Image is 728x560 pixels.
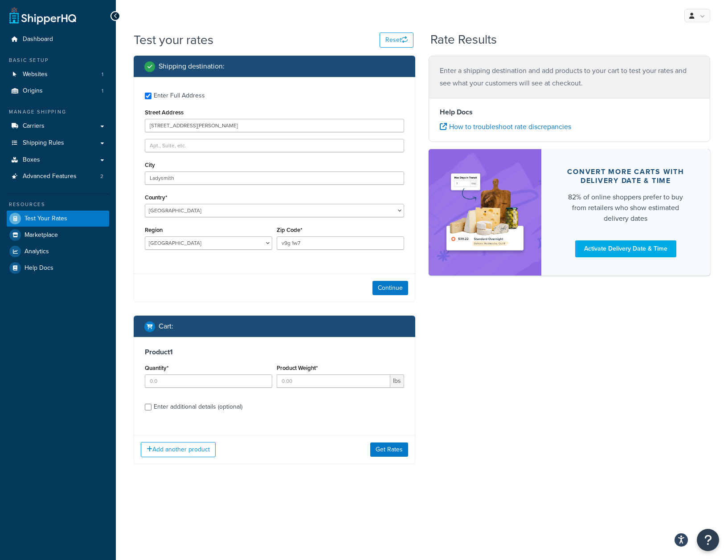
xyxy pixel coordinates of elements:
[23,71,48,78] span: Websites
[7,168,109,185] a: Advanced Features2
[277,227,302,233] label: Zip Code*
[102,71,103,78] span: 1
[7,168,109,185] li: Advanced Features
[159,62,225,70] h2: Shipping destination :
[7,201,109,208] div: Resources
[7,243,109,260] a: Analytics
[23,156,40,164] span: Boxes
[7,260,109,276] a: Help Docs
[145,374,272,388] input: 0.0
[563,192,689,224] div: 82% of online shoppers prefer to buy from retailers who show estimated delivery dates
[7,108,109,116] div: Manage Shipping
[380,32,413,48] button: Reset
[7,66,109,83] li: Websites
[697,529,719,551] button: Open Resource Center
[7,66,109,83] a: Websites1
[7,211,109,227] a: Test Your Rates
[23,36,53,43] span: Dashboard
[145,365,168,371] label: Quantity*
[7,83,109,99] li: Origins
[100,173,103,180] span: 2
[440,107,699,118] h4: Help Docs
[440,122,571,132] a: How to troubleshoot rate discrepancies
[430,33,497,47] h2: Rate Results
[7,31,109,48] a: Dashboard
[7,227,109,243] a: Marketplace
[7,83,109,99] a: Origins1
[370,442,408,457] button: Get Rates
[145,227,163,233] label: Region
[145,162,155,168] label: City
[7,57,109,64] div: Basic Setup
[145,139,404,152] input: Apt., Suite, etc.
[440,65,699,89] p: Enter a shipping destination and add products to your cart to test your rates and see what your c...
[23,173,77,180] span: Advanced Features
[145,404,151,410] input: Enter additional details (optional)
[134,31,213,49] h1: Test your rates
[145,93,151,99] input: Enter Full Address
[7,135,109,151] a: Shipping Rules
[277,365,318,371] label: Product Weight*
[145,109,184,116] label: Street Address
[154,89,205,102] div: Enter Full Address
[154,401,242,413] div: Enter additional details (optional)
[390,374,404,388] span: lbs
[442,162,528,262] img: feature-image-ddt-36eae7f7280da8017bfb280eaccd9c446f90b1fe08728e4019434db127062ab4.png
[102,87,103,95] span: 1
[25,248,49,256] span: Analytics
[145,348,404,357] h3: Product 1
[23,87,43,95] span: Origins
[25,264,53,272] span: Help Docs
[575,240,676,257] a: Activate Delivery Date & Time
[25,231,58,239] span: Marketplace
[372,281,408,295] button: Continue
[145,194,167,201] label: Country*
[23,139,64,147] span: Shipping Rules
[563,167,689,185] div: Convert more carts with delivery date & time
[25,215,67,223] span: Test Your Rates
[7,152,109,168] a: Boxes
[141,442,216,457] button: Add another product
[277,374,390,388] input: 0.00
[7,118,109,134] a: Carriers
[159,322,173,330] h2: Cart :
[23,122,45,130] span: Carriers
